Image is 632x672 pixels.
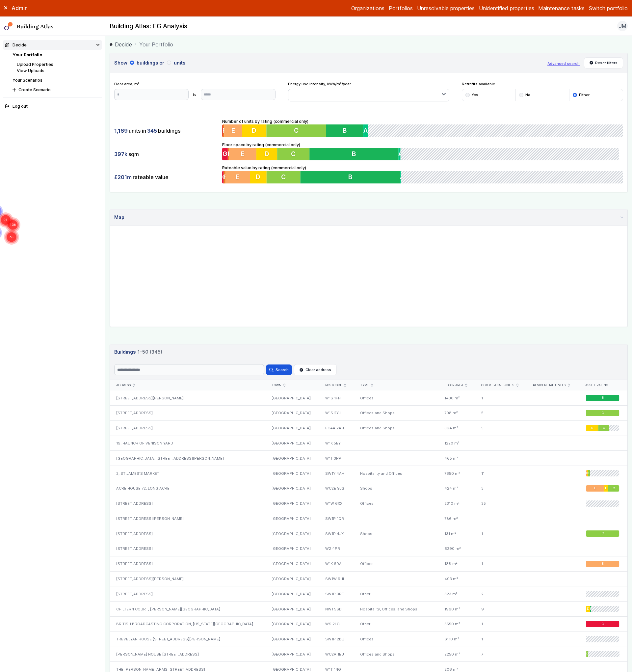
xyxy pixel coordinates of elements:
div: Offices and Shops [354,420,438,436]
button: A [363,124,368,137]
div: [STREET_ADDRESS] [110,496,265,511]
span: D [587,607,589,611]
a: 19, HAUNCH OF VENISON YARD[GEOGRAPHIC_DATA]W1K 5EY1220 m² [110,436,627,451]
div: SW1Y 4AH [319,466,354,481]
span: C [603,426,605,430]
div: [STREET_ADDRESS][PERSON_NAME] [110,390,265,405]
a: Organizations [351,4,384,12]
div: 1430 m² [438,390,475,405]
button: C [267,171,301,183]
div: Hospitality, Offices, and Shops [354,602,438,617]
button: Advanced search [547,61,580,66]
h3: Buildings [114,348,623,356]
div: [GEOGRAPHIC_DATA] [265,420,319,436]
span: C [281,173,286,181]
div: Offices [354,556,438,571]
span: D [256,173,261,181]
span: 1-50 (345) [138,348,162,356]
div: 1 [475,526,527,541]
a: [STREET_ADDRESS][PERSON_NAME][GEOGRAPHIC_DATA]SW1W 9HH493 m² [110,571,627,586]
div: 1 [475,632,527,647]
div: 5 [475,406,527,421]
div: 2, ST JAMES'S MARKET [110,466,265,481]
div: sqm [114,148,218,160]
span: 345 [147,127,157,134]
div: [GEOGRAPHIC_DATA] [265,616,319,632]
div: Commercial units [481,383,520,388]
span: E [586,471,587,475]
div: W1S 2YJ [319,406,354,421]
button: F [224,171,225,183]
div: Floor space by rating (commercial only) [222,142,623,161]
div: 1220 m² [438,436,475,451]
button: E [229,148,257,160]
button: D [242,124,267,137]
div: 1 [475,556,527,571]
a: ACRE HOUSE 72, LONG ACRE[GEOGRAPHIC_DATA]WC2E 9JSShops424 m²3EDC [110,481,627,496]
span: A [400,150,405,158]
div: CHILTERN COURT, [PERSON_NAME][GEOGRAPHIC_DATA] [110,602,265,617]
span: Retrofits available [462,81,623,87]
a: [STREET_ADDRESS][PERSON_NAME][GEOGRAPHIC_DATA]W1S 1FHOffices1430 m²1B [110,390,627,405]
summary: Decide [3,40,102,50]
span: C [601,411,604,415]
div: [GEOGRAPHIC_DATA] [265,632,319,647]
div: Floor area [444,383,469,388]
div: Type [360,383,432,388]
span: E [241,150,245,158]
div: [GEOGRAPHIC_DATA] [265,526,319,541]
div: Town [272,383,313,388]
a: [STREET_ADDRESS][GEOGRAPHIC_DATA]EC4A 2AHOffices and Shops394 m²5DC [110,420,627,436]
div: SW1P 3RF [319,586,354,602]
a: [STREET_ADDRESS][GEOGRAPHIC_DATA]W1K 6DAOffices188 m²1E [110,556,627,571]
div: 188 m² [438,556,475,571]
button: F [223,124,224,137]
div: W1K 6DA [319,556,354,571]
span: E [236,173,240,181]
a: View Uploads [17,68,44,73]
div: [GEOGRAPHIC_DATA] [265,390,319,405]
a: Decide [110,40,132,48]
button: Create Scenario [11,85,102,94]
div: [GEOGRAPHIC_DATA] [265,481,319,496]
div: Offices [354,632,438,647]
div: [GEOGRAPHIC_DATA] [STREET_ADDRESS][PERSON_NAME] [110,451,265,466]
div: [STREET_ADDRESS] [110,526,265,541]
span: JM [619,22,626,30]
div: [STREET_ADDRESS] [110,420,265,436]
button: Clear address [294,364,337,375]
div: 1 [475,616,527,632]
button: Reset filters [584,57,623,68]
button: D [250,171,267,183]
div: Address [116,383,259,388]
div: [GEOGRAPHIC_DATA] [265,556,319,571]
div: [GEOGRAPHIC_DATA] [265,451,319,466]
button: G [222,148,228,160]
div: Rateable value by rating (commercial only) [222,165,623,184]
div: Asset rating [585,383,621,388]
a: Unidentified properties [479,4,534,12]
div: EC4A 2AH [319,420,354,436]
div: Decide [5,42,27,48]
div: Energy use intensity, kWh/m²/year [288,81,449,101]
span: D [265,150,270,158]
div: 1 [475,390,527,405]
div: [STREET_ADDRESS] [110,556,265,571]
button: D [257,148,278,160]
div: 6290 m² [438,541,475,556]
button: Switch portfolio [589,4,628,12]
div: Offices [354,496,438,511]
div: W2 4PR [319,541,354,556]
div: Offices [354,390,438,405]
a: Unresolvable properties [417,4,475,12]
div: 19, HAUNCH OF VENISON YARD [110,436,265,451]
div: 786 m² [438,511,475,526]
span: D [591,426,593,430]
div: Offices and Shops [354,647,438,662]
div: Residential units [533,383,571,388]
button: C [278,148,310,160]
span: G [222,173,227,181]
span: Your Portfolio [139,40,173,48]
